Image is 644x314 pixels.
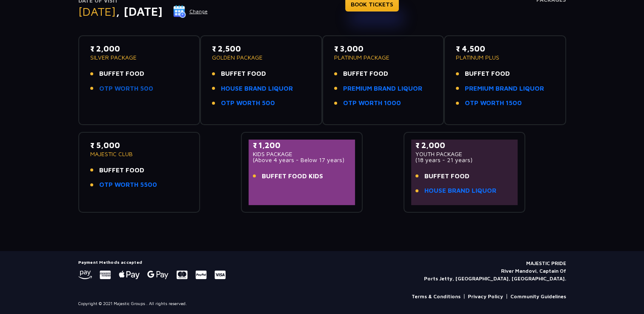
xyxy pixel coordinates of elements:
a: OTP WORTH 500 [99,84,153,94]
span: BUFFET FOOD [99,166,144,175]
p: PLATINUM PLUS [456,54,554,60]
a: OTP WORTH 5500 [99,180,157,190]
p: ₹ 1,200 [253,140,351,151]
a: PREMIUM BRAND LIQUOR [465,84,544,94]
span: BUFFET FOOD [424,171,469,181]
button: Change [173,5,208,18]
a: HOUSE BRAND LIQUOR [424,186,496,196]
h5: Payment Methods accepted [78,260,226,265]
p: KIDS PACKAGE [253,151,351,157]
p: GOLDEN PACKAGE [212,54,310,60]
span: , [DATE] [116,4,163,18]
p: ₹ 2,000 [415,140,514,151]
p: YOUTH PACKAGE [415,151,514,157]
p: SILVER PACKAGE [90,54,189,60]
span: BUFFET FOOD [465,69,510,79]
p: ₹ 4,500 [456,43,554,54]
span: BUFFET FOOD [343,69,388,79]
a: Terms & Conditions [412,293,461,300]
p: (Above 4 years - Below 17 years) [253,157,351,163]
a: OTP WORTH 1000 [343,98,401,108]
a: OTP WORTH 1500 [465,98,522,108]
p: MAJESTIC CLUB [90,151,189,157]
span: BUFFET FOOD [99,69,144,79]
a: Privacy Policy [468,293,503,300]
p: MAJESTIC PRIDE River Mandovi, Captain Of Ports Jetty, [GEOGRAPHIC_DATA], [GEOGRAPHIC_DATA]. [424,260,566,283]
p: ₹ 2,500 [212,43,310,54]
span: [DATE] [78,4,116,18]
a: PREMIUM BRAND LIQUOR [343,84,422,94]
a: Community Guidelines [510,293,566,300]
span: BUFFET FOOD [221,69,266,79]
p: PLATINUM PACKAGE [334,54,432,60]
p: Copyright © 2021 Majestic Groups . All rights reserved. [78,300,187,307]
a: OTP WORTH 500 [221,98,275,108]
p: ₹ 5,000 [90,140,189,151]
p: ₹ 2,000 [90,43,189,54]
p: (18 years - 21 years) [415,157,514,163]
a: HOUSE BRAND LIQUOR [221,84,293,94]
p: ₹ 3,000 [334,43,432,54]
span: BUFFET FOOD KIDS [262,171,323,181]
